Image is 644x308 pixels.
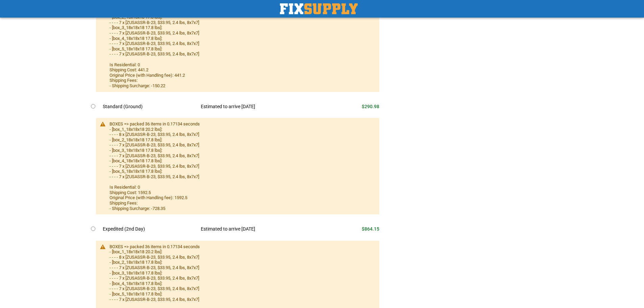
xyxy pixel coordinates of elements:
[280,3,358,14] img: Fix Industrial Supply
[362,104,379,109] span: $290.98
[110,121,373,211] div: BOXES => packed 36 items in 0.17134 seconds - [box_1_18x18x18 20.2 lbs]: - - - - 8 x [ZUSASSR-B-2...
[196,99,323,114] td: Estimated to arrive [DATE]
[196,222,323,237] td: Estimated to arrive [DATE]
[103,222,196,237] td: Expedited (2nd Day)
[103,99,196,114] td: Standard (Ground)
[280,3,358,14] a: store logo
[362,226,379,232] span: $864.15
